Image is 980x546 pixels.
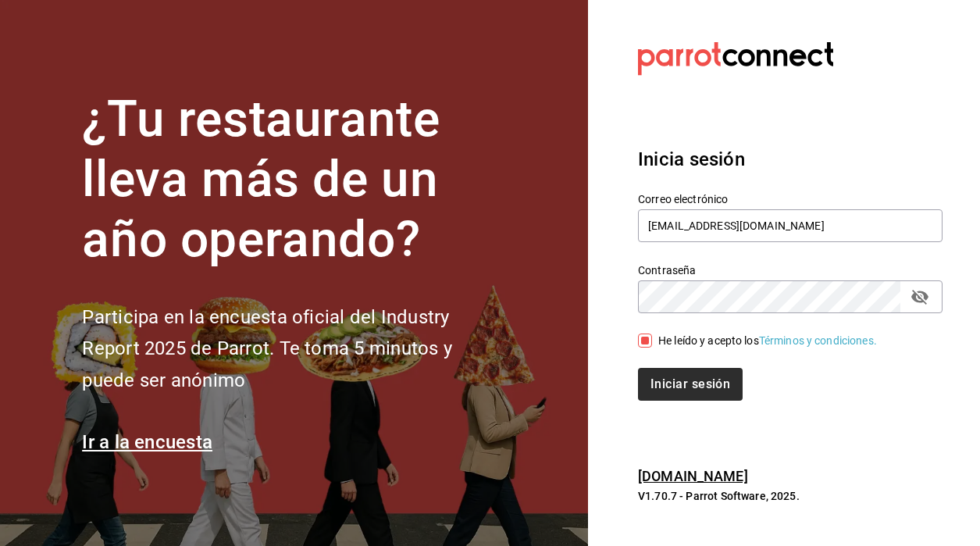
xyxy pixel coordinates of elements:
[658,333,877,349] div: He leído y acepto los
[82,431,212,453] a: Ir a la encuesta
[638,368,743,401] button: Iniciar sesión
[638,145,943,173] h3: Inicia sesión
[638,209,943,242] input: Ingresa tu correo electrónico
[82,90,504,269] h1: ¿Tu restaurante lleva más de un año operando?
[638,468,748,484] a: [DOMAIN_NAME]
[638,265,943,276] label: Contraseña
[759,334,877,347] a: Términos y condiciones.
[82,302,504,397] h2: Participa en la encuesta oficial del Industry Report 2025 de Parrot. Te toma 5 minutos y puede se...
[907,284,933,310] button: passwordField
[638,194,943,205] label: Correo electrónico
[638,488,943,504] p: V1.70.7 - Parrot Software, 2025.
